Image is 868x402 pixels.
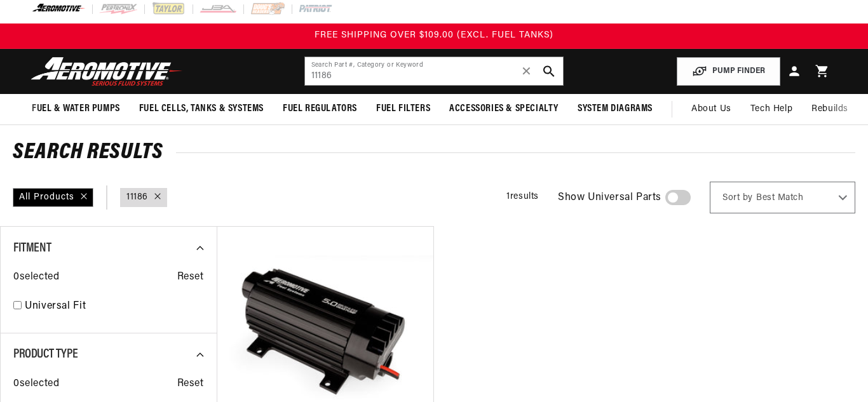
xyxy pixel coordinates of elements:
h2: Search Results [13,143,855,163]
summary: Fuel & Water Pumps [22,94,130,124]
span: Product Type [13,348,78,361]
span: About Us [691,104,731,114]
span: Fuel Filters [376,102,430,116]
summary: System Diagrams [568,94,662,124]
span: System Diagrams [578,102,653,116]
span: Reset [177,376,204,392]
span: Accessories & Specialty [449,102,559,116]
span: FREE SHIPPING OVER $109.00 (EXCL. FUEL TANKS) [315,30,553,40]
span: 0 selected [13,269,59,286]
span: 1 results [506,192,539,201]
span: Fuel & Water Pumps [32,102,120,116]
span: Sort by [722,192,753,204]
summary: Fuel Filters [367,94,440,124]
a: Universal Fit [25,298,204,315]
select: Sort by [710,182,855,213]
input: Search by Part Number, Category or Keyword [305,57,564,85]
a: 11186 [126,191,148,204]
span: 0 selected [13,376,59,392]
div: All Products [13,188,93,207]
summary: Accessories & Specialty [440,94,568,124]
span: ✕ [521,61,532,81]
span: Tech Help [750,102,792,116]
summary: Rebuilds [802,94,858,124]
span: Fuel Cells, Tanks & Systems [139,102,264,116]
img: Aeromotive [27,57,186,86]
button: search button [535,57,563,85]
summary: Fuel Regulators [273,94,367,124]
span: Reset [177,269,204,286]
span: Show Universal Parts [558,190,661,206]
span: Fitment [13,242,51,255]
span: Fuel Regulators [283,102,357,116]
span: Rebuilds [811,102,848,116]
a: About Us [682,94,741,124]
button: PUMP FINDER [677,57,780,86]
summary: Tech Help [741,94,802,124]
summary: Fuel Cells, Tanks & Systems [130,94,273,124]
